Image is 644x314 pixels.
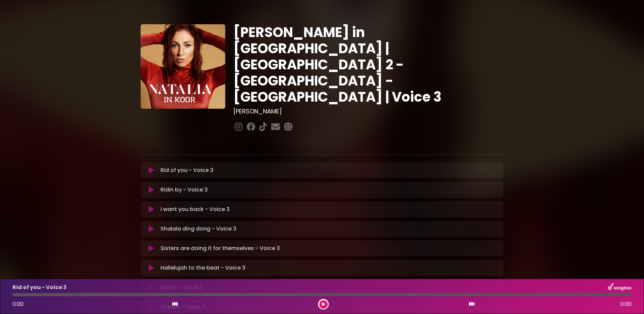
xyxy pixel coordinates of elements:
span: 0:00 [620,300,632,308]
img: YTVS25JmS9CLUqXqkEhs [141,24,225,109]
p: Rid of you - Voice 3 [12,283,66,291]
h1: [PERSON_NAME] in [GEOGRAPHIC_DATA] | [GEOGRAPHIC_DATA] 2 - [GEOGRAPHIC_DATA] - [GEOGRAPHIC_DATA] ... [233,24,503,105]
p: Hallelujah to the beat - Voice 3 [160,264,245,272]
p: Shalala ding dong - Voice 3 [160,225,236,233]
p: I want you back - Voice 3 [160,205,230,213]
p: Ridin by - Voice 3 [160,186,208,194]
p: Sisters are doing it for themselves - Voice 3 [160,244,280,252]
img: songbox-logo-white.png [608,283,632,292]
span: 0:00 [12,300,24,308]
h3: [PERSON_NAME] [233,108,503,115]
p: Rid of you - Voice 3 [160,166,213,174]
